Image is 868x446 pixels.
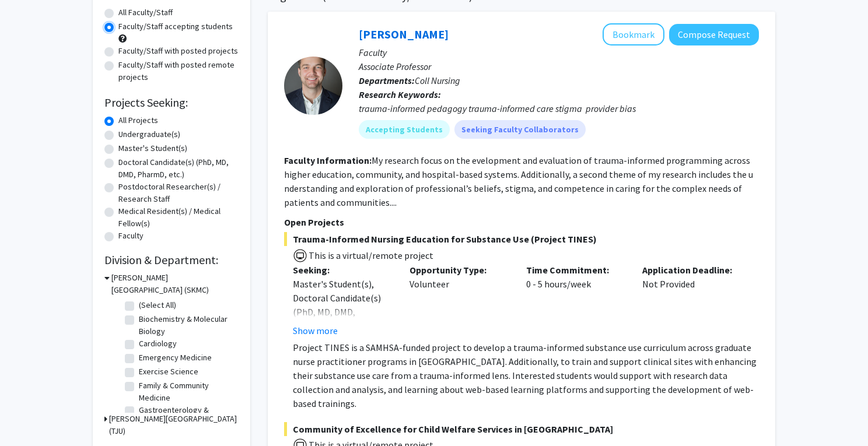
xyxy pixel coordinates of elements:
[642,263,741,277] p: Application Deadline:
[139,380,236,404] label: Family & Community Medicine
[118,114,158,127] label: All Projects
[359,27,449,41] a: [PERSON_NAME]
[517,263,634,338] div: 0 - 5 hours/week
[293,277,392,333] div: Master's Student(s), Doctoral Candidate(s) (PhD, MD, DMD, PharmD, etc.)
[293,340,759,410] p: Project TINES is a SAMHSA-funded project to develop a trauma-informed substance use curriculum ac...
[293,263,392,277] p: Seeking:
[359,45,759,59] p: Faculty
[359,101,759,115] div: trauma-informed pedagogy trauma-informed care stigma provider bias
[118,156,239,181] label: Doctoral Candidate(s) (PhD, MD, DMD, PharmD, etc.)
[359,59,759,73] p: Associate Professor
[293,324,338,338] button: Show more
[454,120,586,139] mat-chip: Seeking Faculty Collaborators
[669,24,759,45] button: Compose Request to Stephen DiDonato
[633,263,750,338] div: Not Provided
[118,6,173,19] label: All Faculty/Staff
[284,154,372,166] b: Faculty Information:
[359,89,441,100] b: Research Keywords:
[118,45,238,57] label: Faculty/Staff with posted projects
[284,154,753,208] fg-read-more: My research focus on the evelopment and evaluation of trauma-informed programming across higher e...
[104,253,239,267] h2: Division & Department:
[111,272,239,296] h3: [PERSON_NAME][GEOGRAPHIC_DATA] (SKMC)
[359,120,450,139] mat-chip: Accepting Students
[118,181,239,205] label: Postdoctoral Researcher(s) / Research Staff
[118,205,239,230] label: Medical Resident(s) / Medical Fellow(s)
[409,263,509,277] p: Opportunity Type:
[526,263,625,277] p: Time Commitment:
[359,75,415,86] b: Departments:
[139,299,176,311] label: (Select All)
[307,250,433,261] span: This is a virtual/remote project
[603,23,664,45] button: Add Stephen DiDonato to Bookmarks
[139,338,177,350] label: Cardiology
[118,230,143,242] label: Faculty
[118,20,233,33] label: Faculty/Staff accepting students
[118,128,180,141] label: Undergraduate(s)
[118,142,187,154] label: Master's Student(s)
[401,263,517,338] div: Volunteer
[415,75,460,86] span: Coll Nursing
[118,59,239,83] label: Faculty/Staff with posted remote projects
[139,404,236,429] label: Gastroenterology & Hepatology
[139,366,198,378] label: Exercise Science
[109,413,239,437] h3: [PERSON_NAME][GEOGRAPHIC_DATA] (TJU)
[139,352,212,364] label: Emergency Medicine
[104,96,239,110] h2: Projects Seeking:
[9,394,50,437] iframe: Chat
[284,215,759,229] p: Open Projects
[284,422,759,436] span: Community of Excellence for Child Welfare Services in [GEOGRAPHIC_DATA]
[284,232,759,246] span: Trauma-Informed Nursing Education for Substance Use (Project TINES)
[139,313,236,338] label: Biochemistry & Molecular Biology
